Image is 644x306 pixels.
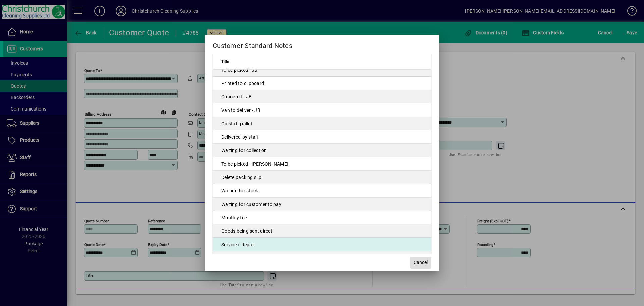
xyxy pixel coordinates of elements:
[213,198,431,211] td: Waiting for customer to pay
[414,259,428,266] span: Cancel
[410,257,431,269] button: Cancel
[213,144,431,157] td: Waiting for collection
[213,184,431,198] td: Waiting for stock
[213,117,431,130] td: On staff pallet
[221,58,229,65] span: Title
[213,90,431,103] td: Couriered - JB
[213,77,431,90] td: Printed to clipboard
[205,35,439,54] h2: Customer Standard Notes
[213,251,431,265] td: Do not action
[213,238,431,251] td: Service / Repair
[213,63,431,77] td: To be picked - JB
[213,130,431,144] td: Delivered by staff
[213,171,431,184] td: Delete packing slip
[213,211,431,224] td: Monthly file
[213,157,431,171] td: To be picked - [PERSON_NAME]
[213,224,431,238] td: Goods being sent direct
[213,103,431,117] td: Van to deliver - JB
